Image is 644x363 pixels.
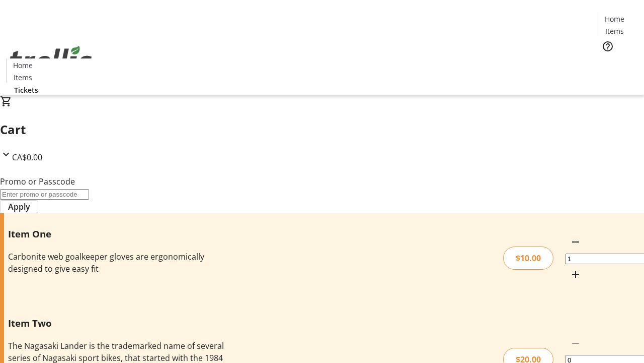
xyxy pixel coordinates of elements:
span: CA$0.00 [12,152,42,163]
button: Decrement by one [566,232,586,252]
div: $10.00 [503,247,553,270]
span: Home [13,60,33,71]
span: Tickets [14,85,38,95]
span: Items [605,26,624,36]
span: Apply [8,201,30,213]
h3: Item One [8,227,228,241]
div: Carbonite web goalkeeper gloves are ergonomically designed to give easy fit [8,251,228,275]
span: Items [14,72,32,83]
a: Items [598,26,630,36]
a: Tickets [6,85,46,95]
button: Increment by one [566,264,586,284]
a: Home [598,14,630,24]
a: Tickets [598,58,638,69]
button: Help [598,36,618,56]
a: Items [7,72,39,83]
span: Home [605,14,624,24]
img: Orient E2E Organization Zk2cuvdVaT's Logo [6,35,96,85]
span: Tickets [606,58,630,69]
a: Home [7,60,39,71]
h3: Item Two [8,316,228,330]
